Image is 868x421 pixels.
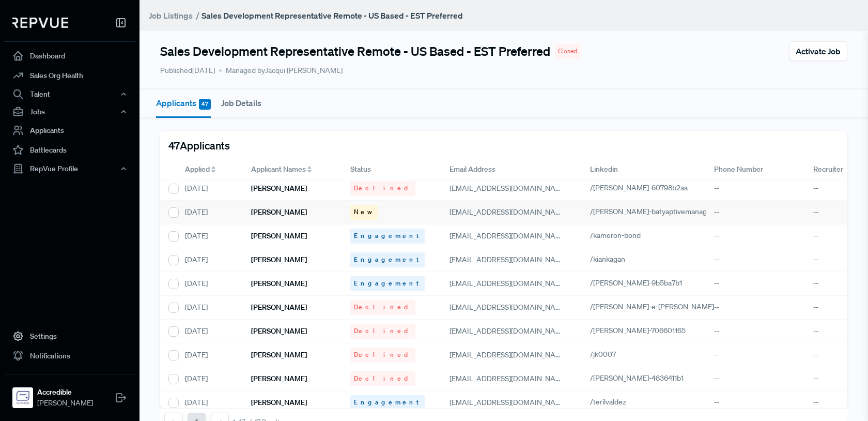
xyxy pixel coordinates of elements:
[450,279,568,288] span: [EMAIL_ADDRESS][DOMAIN_NAME]
[251,303,307,312] h6: [PERSON_NAME]
[706,224,805,248] div: --
[243,160,342,179] div: Toggle SortBy
[590,207,714,216] span: /[PERSON_NAME]-batyaptivemanager
[37,387,93,398] strong: Accredible
[4,46,135,66] a: Dashboard
[12,18,68,28] img: RepVue
[4,66,135,85] a: Sales Org Health
[168,139,230,152] h5: 47 Applicants
[706,367,805,391] div: --
[149,9,193,22] a: Job Listings
[354,350,412,359] span: Declined
[177,201,243,224] div: [DATE]
[251,279,307,288] h6: [PERSON_NAME]
[590,254,625,264] span: /kiankagan
[450,374,568,383] span: [EMAIL_ADDRESS][DOMAIN_NAME]
[354,231,421,240] span: Engagement
[354,326,412,336] span: Declined
[354,398,421,407] span: Engagement
[221,89,261,116] button: Job Details
[706,391,805,415] div: --
[251,398,307,407] h6: [PERSON_NAME]
[558,47,577,56] span: Closed
[177,391,243,415] div: [DATE]
[450,398,568,407] span: [EMAIL_ADDRESS][DOMAIN_NAME]
[4,374,135,413] a: AccredibleAccredible[PERSON_NAME]
[202,10,463,21] strong: Sales Development Representative Remote - US Based - EST Preferred
[590,231,653,240] a: /kameron-bond
[590,326,686,335] span: /[PERSON_NAME]-706601165
[156,89,211,118] button: Applicants
[450,255,568,264] span: [EMAIL_ADDRESS][DOMAIN_NAME]
[354,184,412,193] span: Declined
[199,99,211,110] span: 47
[590,183,700,192] a: /[PERSON_NAME]-60798b2aa
[450,350,568,359] span: [EMAIL_ADDRESS][DOMAIN_NAME]
[177,224,243,248] div: [DATE]
[590,397,638,407] a: /terilvaldez
[590,350,616,359] span: /jk0007
[177,296,243,320] div: [DATE]
[590,254,637,264] a: /kiankagan
[4,103,135,121] button: Jobs
[160,44,550,59] h4: Sales Development Representative Remote - US Based - EST Preferred
[706,177,805,201] div: --
[177,272,243,296] div: [DATE]
[4,85,135,103] button: Talent
[590,278,694,288] a: /[PERSON_NAME]-9b5ba7b1
[251,327,307,336] h6: [PERSON_NAME]
[590,302,714,311] span: /[PERSON_NAME]-e-[PERSON_NAME]
[590,373,695,383] a: /[PERSON_NAME]-4836411b1
[354,207,374,217] span: New
[450,207,568,217] span: [EMAIL_ADDRESS][DOMAIN_NAME]
[177,160,243,179] div: Toggle SortBy
[177,367,243,391] div: [DATE]
[177,343,243,367] div: [DATE]
[590,373,684,383] span: /[PERSON_NAME]-4836411b1
[177,320,243,343] div: [DATE]
[14,389,31,406] img: Accredible
[354,279,421,288] span: Engagement
[354,374,412,383] span: Declined
[4,140,135,160] a: Battlecards
[789,41,847,61] button: Activate Job
[251,184,307,193] h6: [PERSON_NAME]
[450,231,568,240] span: [EMAIL_ADDRESS][DOMAIN_NAME]
[251,374,307,383] h6: [PERSON_NAME]
[706,272,805,296] div: --
[4,346,135,366] a: Notifications
[251,208,307,217] h6: [PERSON_NAME]
[714,164,763,175] span: Phone Number
[590,183,688,192] span: /[PERSON_NAME]-60798b2aa
[706,248,805,272] div: --
[590,278,682,288] span: /[PERSON_NAME]-9b5ba7b1
[219,65,343,76] span: Managed by Jacqui [PERSON_NAME]
[196,10,199,21] span: /
[177,248,243,272] div: [DATE]
[4,326,135,346] a: Settings
[450,184,568,193] span: [EMAIL_ADDRESS][DOMAIN_NAME]
[177,177,243,201] div: [DATE]
[590,302,726,311] a: /[PERSON_NAME]-e-[PERSON_NAME]
[354,255,421,264] span: Engagement
[354,303,412,312] span: Declined
[251,255,307,264] h6: [PERSON_NAME]
[590,397,626,407] span: /terilvaldez
[450,303,568,312] span: [EMAIL_ADDRESS][DOMAIN_NAME]
[590,164,618,175] span: Linkedin
[160,65,215,76] p: Published [DATE]
[590,326,698,335] a: /[PERSON_NAME]-706601165
[251,351,307,359] h6: [PERSON_NAME]
[185,164,210,175] span: Applied
[37,398,93,409] span: [PERSON_NAME]
[4,160,135,177] button: RepVue Profile
[796,45,841,57] span: Activate Job
[706,201,805,224] div: --
[706,343,805,367] div: --
[706,320,805,343] div: --
[590,207,725,216] a: /[PERSON_NAME]-batyaptivemanager
[251,232,307,240] h6: [PERSON_NAME]
[450,164,495,175] span: Email Address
